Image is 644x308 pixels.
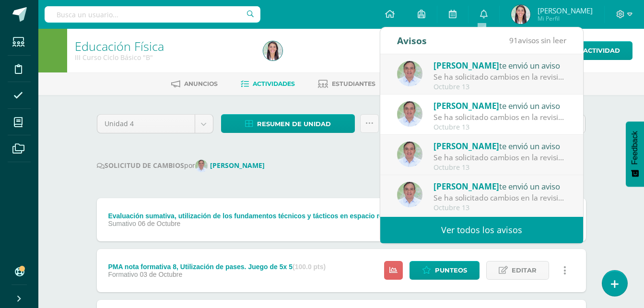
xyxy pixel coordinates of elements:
[433,60,499,71] span: [PERSON_NAME]
[512,261,537,279] span: Editar
[433,59,567,71] div: te envió un aviso
[210,161,265,170] strong: [PERSON_NAME]
[509,35,518,46] span: 91
[433,123,567,131] div: Octubre 13
[75,39,252,53] h1: Educación Física
[433,181,499,192] span: [PERSON_NAME]
[433,99,567,112] div: te envió un aviso
[138,220,181,227] span: 06 de Octubre
[435,261,467,279] span: Punteos
[433,71,567,83] div: Se ha solicitado cambios en la revisión de la unidad Unidad 4 para el curso Educación Física Cuar...
[397,142,422,167] img: 739f1e1d732d849797e137ff0f3de079.png
[433,180,567,192] div: te envió un aviso
[97,115,213,133] a: Unidad 4
[195,161,269,170] a: [PERSON_NAME]
[97,161,184,170] strong: SOLICITUD DE CAMBIOS
[397,182,422,207] img: 739f1e1d732d849797e137ff0f3de079.png
[253,80,295,87] span: Actividades
[509,35,566,46] span: avisos sin leer
[108,263,326,271] div: PMA nota formativa 8, Utilización de pases. Juego de 5x 5
[105,115,187,133] span: Unidad 4
[538,6,593,15] span: [PERSON_NAME]
[293,263,326,271] strong: (100.0 pts)
[380,217,583,243] a: Ver todos los avisos
[332,80,375,87] span: Estudiantes
[108,212,438,220] div: Evaluación sumativa, utilización de los fundamentos técnicos y tácticos en espacio reducido
[75,53,252,62] div: III Curso Ciclo Básico 'B'
[171,76,218,92] a: Anuncios
[561,41,632,60] a: Actividad
[433,192,567,203] div: Se ha solicitado cambios en la revisión de la unidad Unidad 4 para el curso Educación Física Cuar...
[433,141,499,152] span: [PERSON_NAME]
[257,115,331,133] span: Resumen de unidad
[45,6,260,23] input: Busca un usuario...
[433,112,567,123] div: Se ha solicitado cambios en la revisión de la unidad Unidad 4 para el curso Educación Física III ...
[75,38,164,54] a: Educación Física
[184,80,218,87] span: Anuncios
[433,152,567,163] div: Se ha solicitado cambios en la revisión de la unidad Unidad 4 para el curso Educación Física III ...
[221,114,355,133] a: Resumen de unidad
[626,121,644,187] button: Feedback - Mostrar encuesta
[318,76,375,92] a: Estudiantes
[97,160,586,172] div: por
[397,101,422,127] img: 739f1e1d732d849797e137ff0f3de079.png
[433,83,567,91] div: Octubre 13
[433,204,567,212] div: Octubre 13
[511,5,530,24] img: 7104dee1966dece4cb994d866b427164.png
[140,271,183,278] span: 03 de Octubre
[433,140,567,152] div: te envió un aviso
[583,42,620,59] span: Actividad
[410,261,480,280] a: Punteos
[108,271,138,278] span: Formativo
[195,160,208,172] img: a7d04fabb49ee917d76a2b47dbb1df29.png
[241,76,295,92] a: Actividades
[397,27,427,54] div: Avisos
[538,14,593,23] span: Mi Perfil
[433,100,499,111] span: [PERSON_NAME]
[263,41,282,60] img: 7104dee1966dece4cb994d866b427164.png
[108,220,136,227] span: Sumativo
[631,131,639,165] span: Feedback
[433,164,567,172] div: Octubre 13
[397,61,422,86] img: 739f1e1d732d849797e137ff0f3de079.png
